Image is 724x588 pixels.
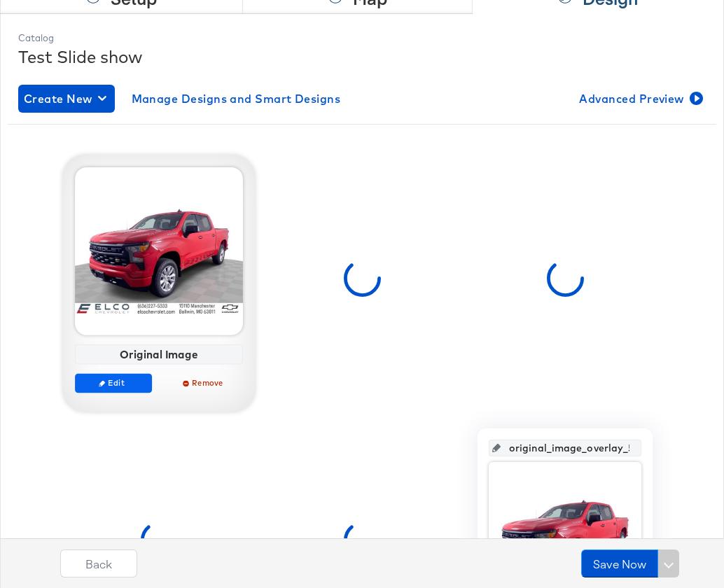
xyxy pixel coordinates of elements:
button: Remove [166,373,243,393]
div: Original Image [79,348,239,360]
span: Remove [172,377,237,388]
button: Save Now [581,549,658,577]
div: Catalog [18,31,706,45]
span: Create New [24,89,109,108]
span: Edit [81,377,146,388]
button: Edit [75,373,152,393]
span: Manage Designs and Smart Designs [132,89,341,108]
div: Test Slide show [18,45,706,69]
button: Advanced Preview [573,85,706,113]
button: Manage Designs and Smart Designs [126,85,347,113]
button: Back [60,549,137,577]
button: Create New [18,85,115,113]
span: Advanced Preview [579,89,700,108]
